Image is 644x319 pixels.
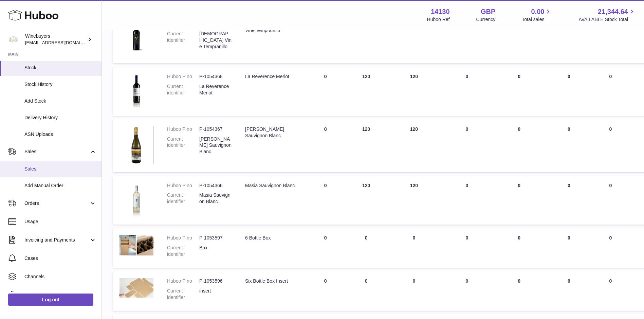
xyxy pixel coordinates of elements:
[199,278,232,284] dd: P-1053596
[305,271,346,311] td: 0
[119,235,153,255] img: product image
[24,292,96,298] span: Settings
[592,14,629,63] td: 0
[346,119,387,172] td: 120
[24,273,96,280] span: Channels
[199,73,232,80] dd: P-1054368
[546,67,592,116] td: 0
[427,16,450,23] div: Huboo Ref
[199,192,232,205] dd: Masia Sauvignon Blanc
[387,119,442,172] td: 120
[199,126,232,132] dd: P-1054367
[24,166,96,172] span: Sales
[346,67,387,116] td: 120
[24,182,96,189] span: Add Manual Order
[441,14,492,63] td: 0
[441,271,492,311] td: 0
[167,31,199,50] dt: Current identifier
[245,73,298,80] div: La Reverence Merlot
[167,73,199,80] dt: Huboo P no
[119,21,153,55] img: product image
[167,182,199,189] dt: Huboo P no
[592,271,629,311] td: 0
[481,7,495,16] strong: GBP
[167,136,199,155] dt: Current identifier
[518,278,520,284] span: 0
[578,7,636,23] a: 21,344.64 AVAILABLE Stock Total
[167,192,199,205] dt: Current identifier
[24,237,89,243] span: Invoicing and Payments
[578,16,636,23] span: AVAILABLE Stock Total
[387,228,442,268] td: 0
[518,183,520,188] span: 0
[199,245,232,258] dd: Box
[431,7,450,16] strong: 14130
[199,288,232,301] dd: insert
[346,176,387,225] td: 120
[199,182,232,189] dd: P-1054366
[199,83,232,96] dd: La Reverence Merlot
[305,119,346,172] td: 0
[476,16,496,23] div: Currency
[167,235,199,241] dt: Huboo P no
[167,126,199,132] dt: Huboo P no
[387,271,442,311] td: 0
[119,278,153,298] img: product image
[441,176,492,225] td: 0
[546,271,592,311] td: 0
[518,126,520,132] span: 0
[592,228,629,268] td: 0
[441,67,492,116] td: 0
[305,14,346,63] td: 0
[199,235,232,241] dd: P-1053597
[441,228,492,268] td: 0
[305,228,346,268] td: 0
[167,245,199,258] dt: Current identifier
[24,65,96,71] span: Stock
[546,14,592,63] td: 0
[387,14,442,63] td: 72
[199,31,232,50] dd: [DEMOGRAPHIC_DATA] Vine Tempranillo
[199,136,232,155] dd: [PERSON_NAME] Sauvignon Blanc
[8,34,18,45] img: internalAdmin-14130@internal.huboo.com
[167,83,199,96] dt: Current identifier
[245,235,298,241] div: 6 Bottle Box
[387,67,442,116] td: 120
[441,119,492,172] td: 0
[245,126,298,139] div: [PERSON_NAME] Sauvignon Blanc
[25,40,100,45] span: [EMAIL_ADDRESS][DOMAIN_NAME]
[245,182,298,189] div: Masia Sauvignon Blanc
[305,67,346,116] td: 0
[8,294,93,306] a: Log out
[522,7,552,23] a: 0.00 Total sales
[546,119,592,172] td: 0
[346,271,387,311] td: 0
[518,74,520,79] span: 0
[522,16,552,23] span: Total sales
[24,81,96,88] span: Stock History
[24,255,96,262] span: Cases
[387,176,442,225] td: 120
[592,176,629,225] td: 0
[546,176,592,225] td: 0
[592,119,629,172] td: 0
[24,98,96,104] span: Add Stock
[24,200,89,207] span: Orders
[546,228,592,268] td: 0
[24,218,96,225] span: Usage
[167,278,199,284] dt: Huboo P no
[592,67,629,116] td: 0
[598,7,628,16] span: 21,344.64
[245,278,298,284] div: Six Bottle Box Insert
[119,182,153,216] img: product image
[119,73,153,107] img: product image
[25,33,86,46] div: Winebuyers
[346,228,387,268] td: 0
[24,114,96,121] span: Delivery History
[24,131,96,138] span: ASN Uploads
[167,288,199,301] dt: Current identifier
[531,7,545,16] span: 0.00
[24,148,89,155] span: Sales
[119,126,153,164] img: product image
[346,14,387,63] td: 72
